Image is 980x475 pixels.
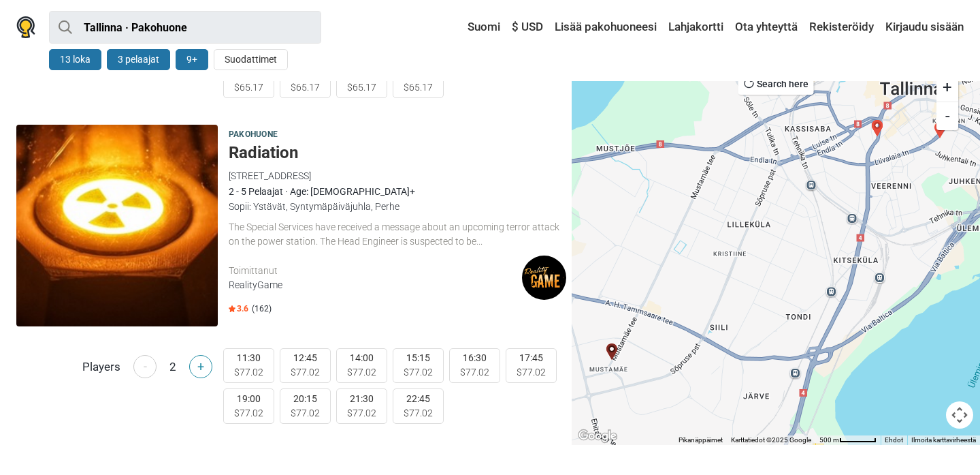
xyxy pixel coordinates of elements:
[189,355,212,378] button: +
[885,436,903,444] a: Ehdot (avautuu uudelle välilehdelle)
[936,102,958,130] button: -
[665,15,727,40] a: Lahjakortti
[869,120,885,136] div: Baker street, 221 B
[107,49,170,70] button: 3 pelaajat
[229,264,522,278] div: Toimittanut
[522,256,566,300] img: RealityGame
[604,343,620,360] div: Radiation
[946,401,973,429] button: Kartan kamerasäätimet
[223,348,274,384] button: 11:30 $77.02
[237,393,261,404] span: 19:00
[16,16,35,38] img: Nowescape logo
[214,49,288,70] button: Suodattimet
[455,15,504,40] a: Suomi
[280,388,331,424] button: 20:15 $77.02
[229,184,566,199] div: 2 - 5 Pelaajat · Age: [DEMOGRAPHIC_DATA]+
[229,220,566,249] div: The Special Services have received a message about an upcoming terror attack on the power station...
[229,278,522,292] div: RealityGame
[252,303,272,314] span: (162)
[291,365,320,380] span: $77.02
[519,352,543,363] span: 17:45
[449,348,500,384] button: 16:30 $77.02
[229,303,248,314] span: 3.6
[393,388,444,424] button: 22:45 $77.02
[336,348,387,384] button: 14:00 $77.02
[229,199,566,214] div: Sopii: Ystävät, Syntymäpäiväjuhla, Perhe
[911,436,976,444] a: Ilmoita karttavirheestä
[229,168,566,183] div: [STREET_ADDRESS]
[293,393,317,404] span: 20:15
[347,80,376,95] span: $65.17
[508,15,546,40] a: $ USD
[932,122,948,138] div: Shambala
[679,435,723,445] button: Pikanäppäimet
[229,143,566,163] h5: Radiation
[551,15,660,40] a: Lisää pakohuoneesi
[347,406,376,420] span: $77.02
[82,360,120,373] span: Players
[293,352,317,363] span: 12:45
[882,15,964,40] a: Kirjaudu sisään
[280,348,331,384] button: 12:45 $77.02
[133,355,157,378] button: -
[176,49,208,70] button: 9+
[393,348,444,384] button: 15:15 $77.02
[406,352,430,363] span: 15:15
[223,388,274,424] button: 19:00 $77.02
[350,393,374,404] span: 21:30
[732,15,801,40] a: Ota yhteyttä
[463,352,487,363] span: 16:30
[404,406,433,420] span: $77.02
[506,348,557,384] button: 17:45 $77.02
[406,393,430,404] span: 22:45
[738,73,814,95] button: Search here
[49,11,321,44] input: kokeile “London”
[234,365,263,380] span: $77.02
[575,427,620,445] img: Google
[404,365,433,380] span: $77.02
[460,365,489,380] span: $77.02
[347,365,376,380] span: $77.02
[404,80,433,95] span: $65.17
[234,80,263,95] span: $65.17
[16,125,218,326] img: Radiation
[291,80,320,95] span: $65.17
[575,427,620,445] a: Avaa tämä alue Google Mapsissa (avautuu uuteen ikkunaan)
[517,365,546,380] span: $77.02
[229,127,278,142] span: Pakohuone
[819,436,839,444] span: 500 m
[229,305,235,312] img: Star
[458,22,468,32] img: Suomi
[336,388,387,424] button: 21:30 $77.02
[815,435,881,445] button: Kartan asteikko: 500 m / 51 pikseliä
[806,15,877,40] a: Rekisteröidy
[234,406,263,420] span: $77.02
[49,49,101,70] button: 13 loka
[936,73,958,102] button: +
[291,406,320,420] span: $77.02
[169,360,176,373] span: 2
[237,352,261,363] span: 11:30
[350,352,374,363] span: 14:00
[731,436,811,444] span: Karttatiedot ©2025 Google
